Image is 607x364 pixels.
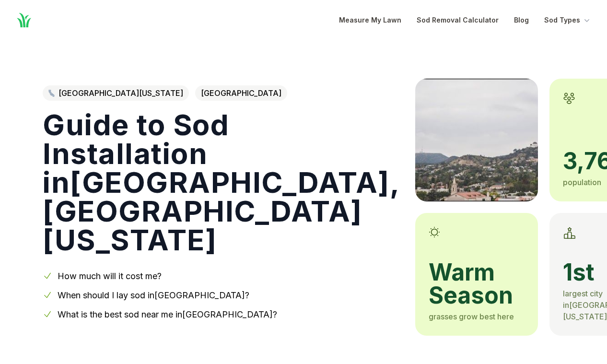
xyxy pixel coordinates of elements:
a: How much will it cost me? [58,271,162,281]
a: What is the best sod near me in[GEOGRAPHIC_DATA]? [58,309,277,319]
a: Blog [514,14,529,26]
span: warm season [429,261,525,307]
button: Sod Types [544,14,592,26]
span: [GEOGRAPHIC_DATA] [195,85,287,101]
h1: Guide to Sod Installation in [GEOGRAPHIC_DATA] , [GEOGRAPHIC_DATA][US_STATE] [43,110,400,254]
a: When should I lay sod in[GEOGRAPHIC_DATA]? [58,290,249,300]
img: A picture of Los Angeles [415,79,538,201]
a: Sod Removal Calculator [417,14,499,26]
span: population [563,177,601,187]
span: grasses grow best here [429,312,514,321]
a: Measure My Lawn [339,14,401,26]
a: [GEOGRAPHIC_DATA][US_STATE] [43,85,189,101]
img: Southern California state outline [48,90,55,97]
